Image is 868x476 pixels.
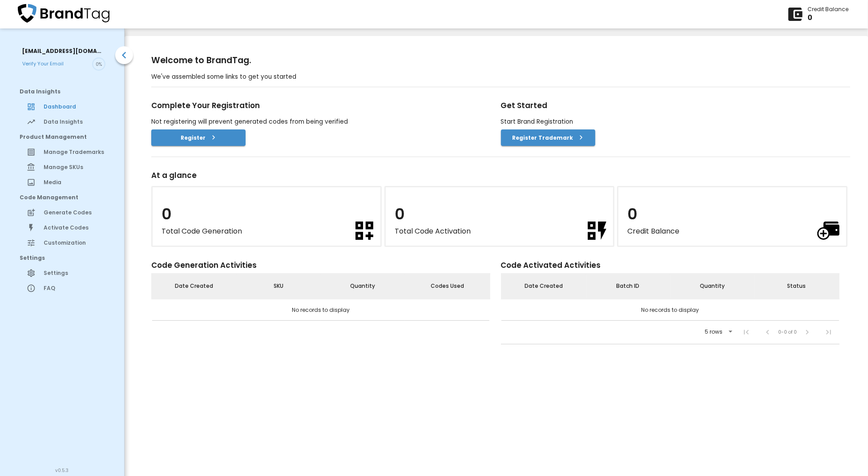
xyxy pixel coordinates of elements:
[44,163,108,171] span: Manage SKUs
[818,322,840,343] span: Last Page
[501,117,851,127] h6: Start Brand Registration
[44,209,108,217] span: Generate Codes
[321,274,405,299] th: Quantity
[96,61,102,68] div: 0%
[586,274,670,299] th: Batch ID
[501,258,840,273] h2: Code Activated Activities
[797,322,818,343] span: Next Page
[627,226,679,237] h6: Credit Balance
[501,129,595,146] button: Register Trademark
[44,178,108,186] span: Media
[44,239,108,247] span: Customization
[617,186,850,247] a: 0Credit Balance0
[9,205,115,220] a: Generate Codes
[151,133,246,141] a: Register
[807,5,848,13] div: Credit Balance
[151,54,850,67] h1: Welcome to BrandTag.
[9,175,115,190] a: Media
[9,281,115,296] a: FAQ
[355,222,373,239] img: 0
[20,133,108,141] span: Product Management
[501,299,839,320] td: No records to display
[501,133,595,141] a: Register Trademark
[405,274,489,299] th: Codes Used
[151,98,501,113] h2: Complete Your Registration
[151,258,490,273] h2: Code Generation Activities
[44,148,108,156] span: Manage Trademarks
[151,129,246,146] button: Register
[18,4,109,23] img: brandtag
[151,168,850,183] h2: At a glance
[44,118,108,126] span: Data Insights
[151,117,501,127] h6: Not registering will prevent generated codes from being verified
[20,88,108,96] span: Data Insights
[158,133,238,142] span: Register
[9,114,115,129] a: Data Insights
[9,235,115,250] a: Customization
[778,328,797,336] span: 0-0 of 0
[9,160,115,175] a: Manage SKUs
[9,145,115,160] a: Manage Trademarks
[755,274,839,299] th: Status
[20,254,108,262] span: Settings
[9,266,115,281] a: Settings
[152,274,237,299] th: Date Created
[699,326,735,338] div: 5 rows
[627,203,638,225] span: 0
[395,226,471,237] h6: Total Code Activation
[501,98,851,113] h2: Get Started
[757,322,778,343] span: Previous Page
[384,186,618,247] a: 0Total Code Activation0
[161,203,172,225] span: 0
[508,133,588,142] span: Register Trademark
[735,322,757,343] span: First Page
[702,329,725,335] div: 5 rows
[151,186,384,247] a: 0Total Code Generation0
[22,61,92,68] a: Verify Your Email
[44,103,108,111] span: Dashboard
[817,222,840,240] img: 0
[44,224,108,232] span: Activate Codes
[670,274,755,299] th: Quantity
[20,194,108,202] span: Code Management
[395,203,405,225] span: 0
[151,67,850,87] h6: We've assembled some links to get you started
[501,274,586,299] th: Date Created
[588,222,606,240] img: 0
[44,269,108,277] span: Settings
[9,99,115,114] a: Dashboard
[236,274,321,299] th: SKU
[22,46,102,56] div: [EMAIL_ADDRESS][DOMAIN_NAME]
[44,284,108,292] span: FAQ
[56,467,69,474] span: Build At: 3/31/2025, 10:56:33 AM
[807,13,848,23] div: 0
[161,226,242,237] h6: Total Code Generation
[9,220,115,235] a: Activate Codes
[152,299,490,320] td: No records to display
